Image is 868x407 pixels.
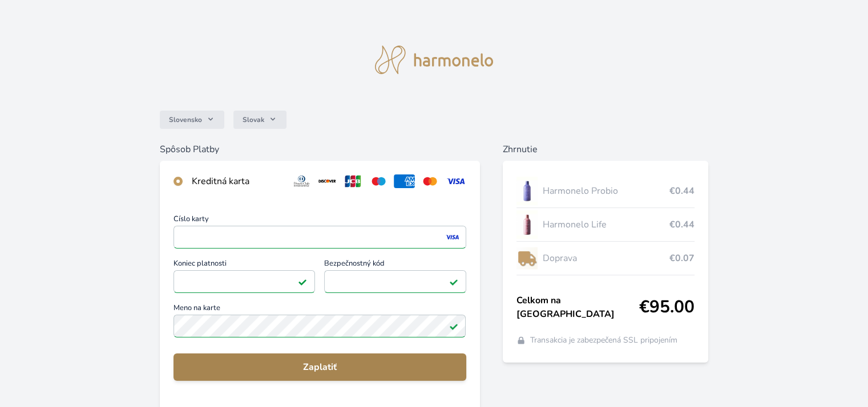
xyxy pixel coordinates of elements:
[183,360,457,374] span: Zaplatiť
[669,184,695,198] span: €0.44
[449,321,458,331] img: Pole je platné
[324,260,466,270] span: Bezpečnostný kód
[317,174,338,188] img: discover.svg
[233,111,286,129] button: Slovak
[516,294,639,321] span: Celkom na [GEOGRAPHIC_DATA]
[449,277,458,286] img: Pole je platné
[394,174,415,188] img: amex.svg
[179,274,310,290] iframe: Iframe pre deň vypršania platnosti
[243,115,264,124] span: Slovak
[298,277,307,286] img: Pole je platné
[173,215,466,226] span: Číslo karty
[503,143,708,156] h6: Zhrnutie
[669,218,695,231] span: €0.44
[173,304,466,315] span: Meno na karte
[160,143,479,156] h6: Spôsob Platby
[516,177,538,205] img: CLEAN_PROBIO_se_stinem_x-lo.jpg
[419,174,441,188] img: mc.svg
[329,274,461,290] iframe: Iframe pre bezpečnostný kód
[173,353,466,381] button: Zaplatiť
[160,111,224,129] button: Slovensko
[542,218,669,231] span: Harmonelo Life
[342,174,364,188] img: jcb.svg
[368,174,389,188] img: maestro.svg
[516,210,538,239] img: CLEAN_LIFE_se_stinem_x-lo.jpg
[173,260,315,270] span: Koniec platnosti
[445,232,460,242] img: visa
[445,174,466,188] img: visa.svg
[530,335,677,346] span: Transakcia je zabezpečená SSL pripojením
[179,229,461,245] iframe: Iframe pre číslo karty
[291,174,312,188] img: diners.svg
[375,46,494,74] img: logo.svg
[173,315,466,337] input: Meno na kartePole je platné
[192,174,282,188] div: Kreditná karta
[542,251,669,265] span: Doprava
[542,184,669,198] span: Harmonelo Probio
[639,297,695,318] span: €95.00
[669,251,695,265] span: €0.07
[169,115,202,124] span: Slovensko
[516,244,538,272] img: delivery-lo.png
